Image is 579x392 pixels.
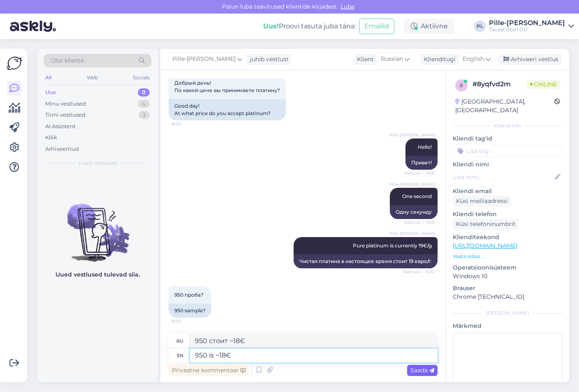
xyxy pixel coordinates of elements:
span: Russian [381,55,403,64]
p: Märkmed [453,322,563,330]
span: Online [527,80,560,89]
div: Uus [45,88,56,97]
div: Kliendi info [453,122,563,129]
span: 16:32 [171,318,202,324]
div: en [177,348,183,362]
input: Lisa tag [453,145,563,157]
div: 3 [139,111,150,119]
div: Web [85,72,100,83]
p: Kliendi telefon [453,210,563,219]
p: Vaata edasi ... [453,253,563,260]
div: Küsi telefoninumbrit [453,219,519,230]
a: [URL][DOMAIN_NAME] [453,242,517,249]
div: Чистая платина в настоящее время стоит 19 евро/г. [294,254,438,268]
p: Kliendi email [453,187,563,196]
p: Kliendi tag'id [453,134,563,143]
span: Nähtud ✓ 16:31 [404,170,435,176]
p: Brauser [453,284,563,293]
p: Klienditeekond [453,233,563,242]
span: Saada [410,367,434,374]
span: Nähtud ✓ 16:31 [404,219,435,226]
textarea: 950 is ~18€ [190,348,438,362]
div: 950 sample? [169,304,211,318]
button: Emailid [359,18,394,34]
div: Kõik [45,134,57,142]
div: Proovi tasuta juba täna: [263,21,356,31]
div: AI Assistent [45,122,76,131]
p: Kliendi nimi [453,160,563,169]
a: Pille-[PERSON_NAME]Tavast Eesti OÜ [489,20,574,33]
textarea: 950 стоит ~18€ [190,334,438,348]
div: ru [176,334,183,348]
img: No chats [37,189,158,263]
div: Arhiveeritud [45,145,79,153]
div: Minu vestlused [45,100,86,108]
div: Aktiivne [404,19,454,34]
div: Klienditugi [421,55,456,64]
span: Otsi kliente [51,56,84,65]
div: Socials [131,72,151,83]
span: Pille-[PERSON_NAME] [389,181,435,187]
span: One second [402,193,432,199]
span: Pille-[PERSON_NAME] [389,132,435,138]
span: Добрый день! По какой цене вы принимаете платину? [174,80,280,93]
span: Uued vestlused [79,159,117,167]
span: Pure platinum is currently 19€/g [353,242,432,249]
div: PL [474,21,486,32]
p: Windows 10 [453,272,563,281]
div: Tavast Eesti OÜ [489,26,565,33]
div: Arhiveeri vestlus [498,54,562,65]
div: Good day! At what price do you accept platinum? [169,99,286,120]
div: [PERSON_NAME] [453,309,563,317]
p: Chrome [TECHNICAL_ID] [453,293,563,301]
div: Klient [354,55,374,64]
span: Pille-[PERSON_NAME] [172,55,236,64]
input: Lisa nimi [453,173,553,182]
span: Nähtud ✓ 16:32 [403,269,435,275]
span: 8 [460,82,463,88]
div: Привет! [405,156,438,170]
div: 0 [138,88,150,97]
div: All [44,72,53,83]
span: Pille-[PERSON_NAME] [389,231,435,237]
span: Hello! [418,144,432,150]
div: juhib vestlust [247,55,289,64]
span: 950 проба? [174,292,204,298]
p: Operatsioonisüsteem [453,263,563,272]
span: English [463,55,484,64]
div: 4 [138,100,150,108]
img: Askly Logo [7,55,22,71]
div: Одну секунду [390,205,438,219]
div: Pille-[PERSON_NAME] [489,20,565,26]
span: 16:30 [171,121,202,127]
div: [GEOGRAPHIC_DATA], [GEOGRAPHIC_DATA] [455,97,554,115]
p: Uued vestlused tulevad siia. [56,270,140,279]
div: Tiimi vestlused [45,111,86,119]
div: # 8yqfvd2m [472,79,527,89]
b: Uus! [263,22,279,30]
div: Privaatne kommentaar [169,365,249,376]
span: Luba [338,3,357,10]
div: Küsi meiliaadressi [453,196,511,207]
